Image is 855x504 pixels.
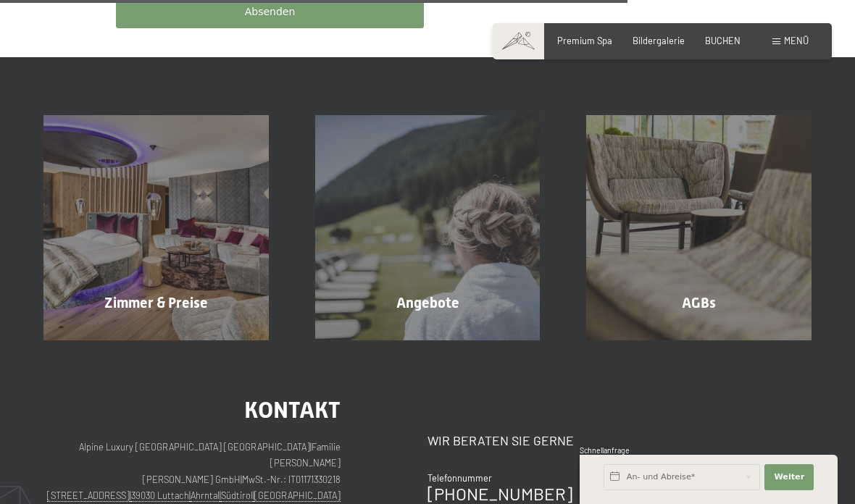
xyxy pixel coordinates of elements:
span: | [241,474,242,485]
a: Urlaub in Südtirol im Hotel Schwarzenstein – Anfrage Zimmer & Preise [20,115,292,340]
span: | [310,441,312,453]
span: Kontakt [244,396,341,424]
p: Alpine Luxury [GEOGRAPHIC_DATA] [GEOGRAPHIC_DATA] Familie [PERSON_NAME] [PERSON_NAME] GmbH MwSt.-... [43,439,341,504]
span: Absenden [245,5,296,20]
span: AGBs [682,294,716,311]
span: Telefonnummer [427,472,492,484]
span: Schnellanfrage [580,446,630,455]
a: BUCHEN [705,35,741,46]
a: [PHONE_NUMBER] [427,483,572,504]
span: Menü [784,35,809,46]
a: Bildergalerie [633,35,685,46]
a: Urlaub in Südtirol im Hotel Schwarzenstein – Anfrage Angebote [292,115,564,340]
span: Zimmer & Preise [104,294,208,311]
a: Premium Spa [557,35,612,46]
button: Weiter [764,464,814,490]
span: Wir beraten Sie gerne [427,432,574,448]
a: Urlaub in Südtirol im Hotel Schwarzenstein – Anfrage AGBs [563,115,835,340]
span: Angebote [396,294,459,311]
span: Weiter [774,471,804,483]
